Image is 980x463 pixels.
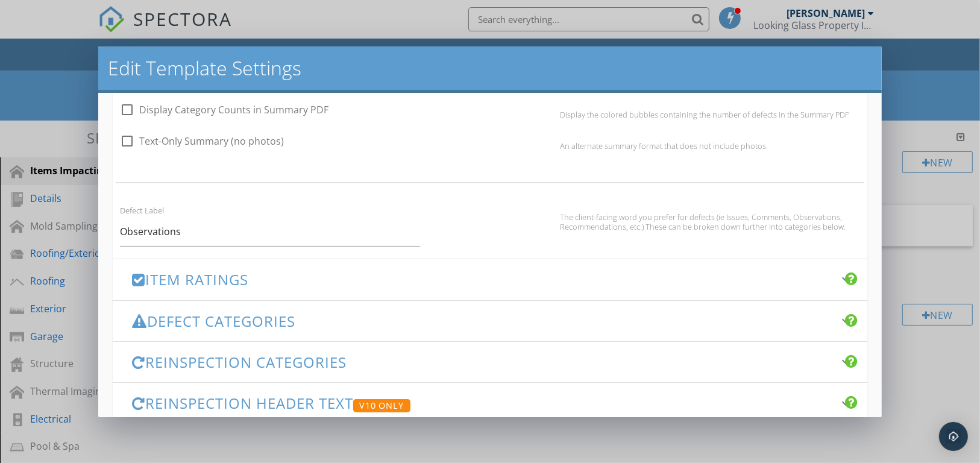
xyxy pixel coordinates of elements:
[132,271,834,288] h3: Item Ratings
[139,104,328,116] label: Display Category Counts in Summary PDF
[838,354,853,369] i: keyboard_arrow_down
[132,354,834,370] h3: Reinspection Categories
[353,399,410,412] div: V10 Only
[353,393,410,413] a: V10 Only
[120,205,164,216] label: Defect Label
[120,217,420,247] input: Recommendations, Observations, etc.
[132,313,834,329] h3: Defect Categories
[560,141,860,151] div: An alternate summary format that does not include photos.
[560,110,860,119] div: Display the colored bubbles containing the number of defects in the Summary PDF
[939,422,968,451] div: Open Intercom Messenger
[838,272,853,286] i: keyboard_arrow_down
[560,212,860,231] div: The client-facing word you prefer for defects (ie Issues, Comments, Observations, Recommendations...
[139,135,284,147] label: Text-Only Summary (no photos)
[838,313,853,328] i: keyboard_arrow_down
[108,56,873,80] h2: Edit Template Settings
[838,396,853,411] i: keyboard_arrow_down
[132,395,834,412] h3: Reinspection Header Text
